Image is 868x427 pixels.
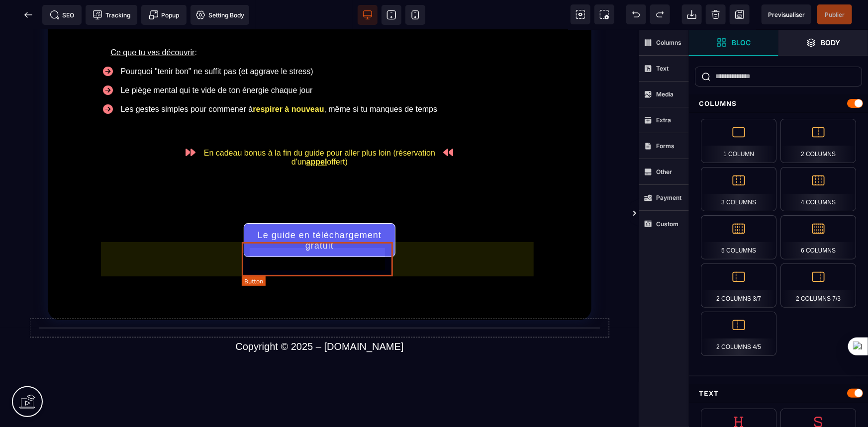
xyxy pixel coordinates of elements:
strong: Body [821,39,841,46]
div: : [106,18,541,27]
div: 6 Columns [780,215,856,259]
div: 1 Column [701,119,776,163]
span: Popup [149,10,180,20]
button: Le guide en téléchargement gratuit [244,193,395,227]
div: Columns [689,94,868,113]
div: 2 Columns 4/5 [701,312,776,356]
strong: Payment [656,194,681,201]
strong: Columns [656,39,681,46]
strong: Custom [656,220,678,228]
strong: Text [656,65,669,72]
span: Tracking [93,10,130,20]
div: Text [689,384,868,403]
strong: Extra [656,116,671,124]
text: Copyright © 2025 – [DOMAIN_NAME] [7,309,632,325]
span: Setting Body [195,10,244,20]
span: Open Blocks [689,30,778,56]
div: 3 Columns [701,167,776,211]
span: Open Layer Manager [778,30,868,56]
u: appel [306,128,327,136]
u: Ce que tu vas découvrir [111,18,195,27]
div: 5 Columns [701,215,776,259]
span: Screenshot [594,4,614,24]
strong: Bloc [732,39,751,46]
strong: Other [656,168,672,175]
div: 2 Columns 7/3 [780,263,856,308]
div: Pourquoi "tenir bon" ne suffit pas (et aggrave le stress) [116,37,541,46]
strong: Forms [656,142,675,150]
strong: Media [656,90,674,98]
div: Le piège mental qui te vide de ton énergie chaque jour [116,56,541,65]
div: 4 Columns [780,167,856,211]
div: Les gestes simples pour commener à , même si tu manques de temps [116,75,541,84]
div: 2 Columns [780,119,856,163]
span: Publier [825,11,845,18]
span: Previsualiser [768,11,805,18]
b: respirer à nouveau [253,75,324,84]
div: 2 Columns 3/7 [701,263,776,308]
span: Preview [762,4,811,24]
text: En cadeau bonus à la fin du guide pour aller plus loin (réservation d'un offert) [196,106,444,139]
span: View components [571,4,590,24]
span: SEO [50,10,75,20]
